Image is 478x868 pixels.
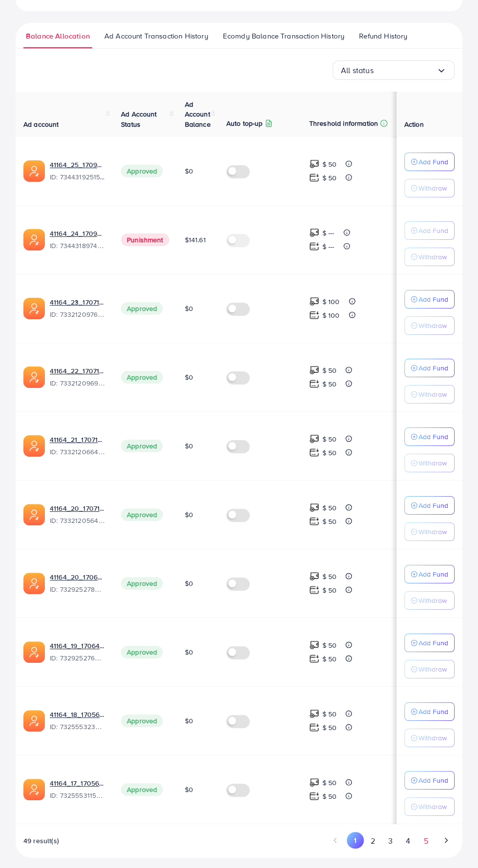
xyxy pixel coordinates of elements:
[322,571,337,582] p: $ 50
[418,293,448,305] p: Add Fund
[404,454,455,472] button: Withdraw
[404,634,455,652] button: Add Fund
[418,663,447,675] p: Withdraw
[418,225,448,236] p: Add Fund
[23,229,45,251] img: ic-ads-acc.e4c84228.svg
[404,385,455,404] button: Withdraw
[185,304,193,313] span: $0
[23,710,45,732] img: ic-ads-acc.e4c84228.svg
[322,227,335,239] p: $ ---
[309,777,319,788] img: top-up amount
[322,708,337,720] p: $ 50
[50,778,105,788] a: 41164_17_1705613281037
[309,516,319,526] img: top-up amount
[327,832,455,850] ul: Pagination
[185,647,193,657] span: $0
[404,221,455,240] button: Add Fund
[121,440,163,452] span: Approved
[309,502,319,513] img: top-up amount
[121,714,163,727] span: Approved
[322,296,340,308] p: $ 100
[399,832,417,850] button: Go to page 4
[364,832,381,850] button: Go to page 2
[50,572,105,582] a: 41164_20_1706474683598
[404,729,455,747] button: Withdraw
[185,166,193,176] span: $0
[185,716,193,726] span: $0
[309,159,319,169] img: top-up amount
[185,510,193,520] span: $0
[418,457,447,469] p: Withdraw
[121,165,163,177] span: Approved
[322,365,337,376] p: $ 50
[185,235,206,245] span: $141.61
[418,320,447,331] p: Withdraw
[23,435,45,457] img: ic-ads-acc.e4c84228.svg
[309,379,319,389] img: top-up amount
[417,832,435,850] button: Go to page 5
[322,447,337,459] p: $ 50
[404,316,455,335] button: Withdraw
[50,778,105,801] div: <span class='underline'>41164_17_1705613281037</span></br>7325553115980349442
[309,228,319,238] img: top-up amount
[309,434,319,444] img: top-up amount
[404,119,424,129] span: Action
[185,785,193,794] span: $0
[309,722,319,733] img: top-up amount
[23,836,59,846] span: 49 result(s)
[374,63,437,78] input: Search for option
[23,641,45,663] img: ic-ads-acc.e4c84228.svg
[104,31,208,41] span: Ad Account Transaction History
[185,372,193,382] span: $0
[309,709,319,719] img: top-up amount
[404,496,455,515] button: Add Fund
[185,441,193,451] span: $0
[418,637,448,649] p: Add Fund
[50,378,105,388] span: ID: 7332120969684811778
[322,378,337,390] p: $ 50
[333,60,455,80] div: Search for option
[226,117,263,129] p: Auto top-up
[23,779,45,800] img: ic-ads-acc.e4c84228.svg
[418,500,448,511] p: Add Fund
[322,722,337,733] p: $ 50
[309,585,319,595] img: top-up amount
[404,702,455,721] button: Add Fund
[121,783,163,796] span: Approved
[322,433,337,445] p: $ 50
[347,832,364,849] button: Go to page 1
[50,791,105,800] span: ID: 7325553115980349442
[418,568,448,580] p: Add Fund
[322,653,337,665] p: $ 50
[322,158,337,170] p: $ 50
[418,801,447,812] p: Withdraw
[322,502,337,514] p: $ 50
[309,654,319,664] img: top-up amount
[50,229,105,251] div: <span class='underline'>41164_24_1709982576916</span></br>7344318974215340033
[50,503,105,526] div: <span class='underline'>41164_20_1707142368069</span></br>7332120564271874049
[309,310,319,320] img: top-up amount
[50,584,105,594] span: ID: 7329252780571557890
[404,359,455,377] button: Add Fund
[50,435,105,444] a: 41164_21_1707142387585
[418,706,448,717] p: Add Fund
[418,182,447,194] p: Withdraw
[50,572,105,595] div: <span class='underline'>41164_20_1706474683598</span></br>7329252780571557890
[23,160,45,182] img: ic-ads-acc.e4c84228.svg
[50,366,105,388] div: <span class='underline'>41164_22_1707142456408</span></br>7332120969684811778
[50,297,105,307] a: 41164_23_1707142475983
[309,571,319,581] img: top-up amount
[322,584,337,596] p: $ 50
[322,309,340,321] p: $ 100
[50,722,105,732] span: ID: 7325553238722314241
[322,639,337,651] p: $ 50
[23,298,45,319] img: ic-ads-acc.e4c84228.svg
[438,832,455,849] button: Go to next page
[418,156,448,168] p: Add Fund
[418,251,447,263] p: Withdraw
[50,241,105,251] span: ID: 7344318974215340033
[418,431,448,443] p: Add Fund
[418,595,447,606] p: Withdraw
[382,832,399,850] button: Go to page 3
[322,172,337,184] p: $ 50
